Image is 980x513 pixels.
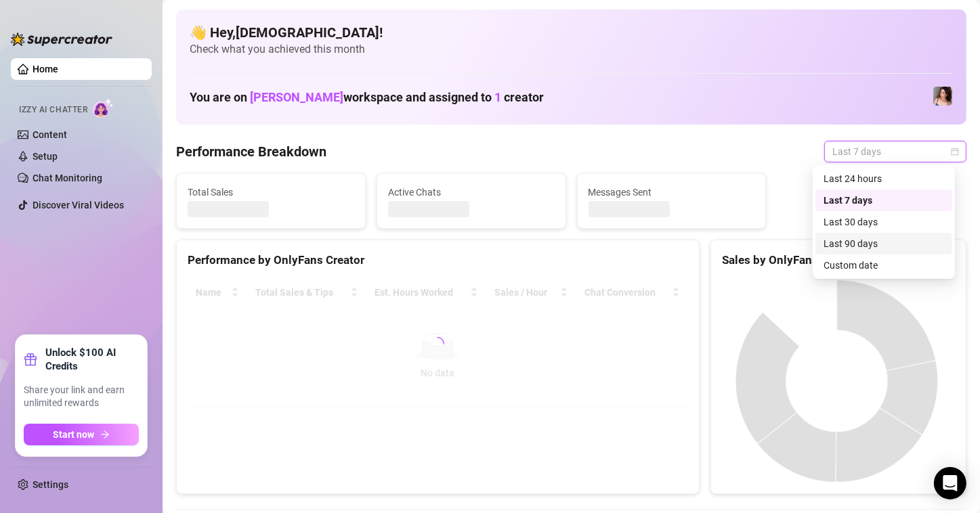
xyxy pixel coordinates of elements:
[815,211,952,233] div: Last 30 days
[933,87,952,106] img: Lauren
[33,129,67,140] a: Content
[54,429,95,440] span: Start now
[24,384,139,410] span: Share your link and earn unlimited rewards
[815,233,952,254] div: Last 90 days
[24,424,139,445] button: Start nowarrow-right
[832,141,958,162] span: Last 7 days
[951,148,959,156] span: calendar
[824,171,944,186] div: Last 24 hours
[934,467,966,499] div: Open Intercom Messenger
[190,23,953,42] h4: 👋 Hey, [DEMOGRAPHIC_DATA] !
[824,215,944,229] div: Last 30 days
[722,251,955,269] div: Sales by OnlyFans Creator
[33,64,58,74] a: Home
[250,90,343,104] span: [PERSON_NAME]
[815,168,952,189] div: Last 24 hours
[45,346,139,373] strong: Unlock $100 AI Credits
[824,193,944,208] div: Last 7 days
[176,142,326,161] h4: Performance Breakdown
[33,151,58,162] a: Setup
[100,430,110,439] span: arrow-right
[589,185,755,200] span: Messages Sent
[815,189,952,211] div: Last 7 days
[188,251,688,269] div: Performance by OnlyFans Creator
[388,185,555,200] span: Active Chats
[824,258,944,273] div: Custom date
[24,353,37,366] span: gift
[815,254,952,276] div: Custom date
[33,200,124,210] a: Discover Viral Videos
[190,42,953,57] span: Check what you achieved this month
[33,479,68,490] a: Settings
[11,32,112,46] img: logo-BBDzfeDw.svg
[188,185,354,200] span: Total Sales
[33,173,102,183] a: Chat Monitoring
[429,336,446,352] span: loading
[494,90,501,104] span: 1
[824,236,944,251] div: Last 90 days
[19,104,87,116] span: Izzy AI Chatter
[93,98,114,118] img: AI Chatter
[190,90,544,105] h1: You are on workspace and assigned to creator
